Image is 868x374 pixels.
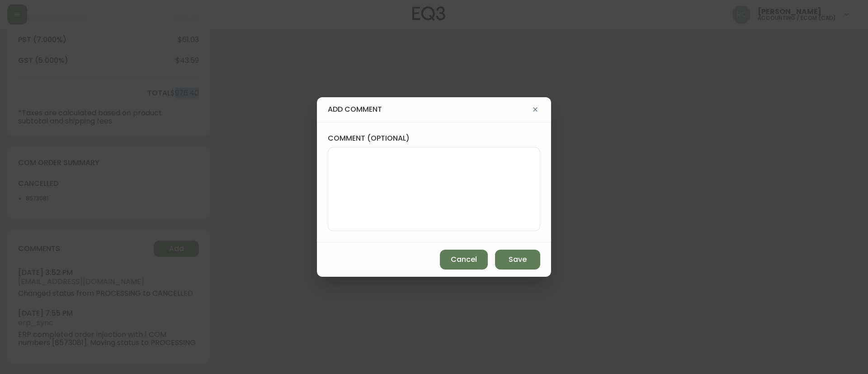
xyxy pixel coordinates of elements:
[495,250,540,270] button: Save
[328,133,540,143] label: comment (optional)
[451,255,477,265] span: Cancel
[509,255,527,265] span: Save
[328,104,530,114] h4: add comment
[440,250,488,270] button: Cancel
